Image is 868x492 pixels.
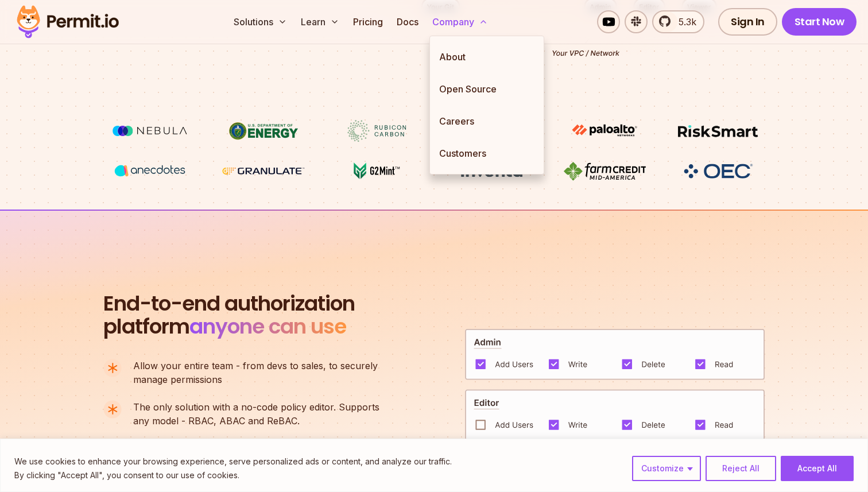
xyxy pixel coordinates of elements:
[561,160,648,182] img: Farm Credit
[430,41,544,73] a: About
[133,400,379,428] p: any model - RBAC, ABAC and ReBAC.
[561,120,648,141] img: paloalto
[672,15,696,29] span: 5.3k
[133,359,378,386] p: manage permissions
[229,10,292,33] button: Solutions
[296,10,344,33] button: Learn
[133,359,378,373] span: Allow your entire team - from devs to sales, to securely
[430,73,544,105] a: Open Source
[103,292,355,315] span: End-to-end authorization
[348,10,387,33] a: Pricing
[392,10,423,33] a: Docs
[718,8,777,36] a: Sign In
[189,312,346,341] span: anyone can use
[14,455,452,468] p: We use cookies to enhance your browsing experience, serve personalized ads or content, and analyz...
[334,120,420,142] img: Rubicon
[428,10,493,33] button: Company
[107,120,193,142] img: Nebula
[11,2,124,41] img: Permit logo
[675,120,761,142] img: Risksmart
[781,456,854,481] button: Accept All
[430,137,544,169] a: Customers
[103,292,355,338] h2: platform
[220,160,307,182] img: Granulate
[706,456,776,481] button: Reject All
[430,105,544,137] a: Careers
[14,468,452,482] p: By clicking "Accept All", you consent to our use of cookies.
[133,400,379,414] span: The only solution with a no-code policy editor. Supports
[681,162,755,180] img: OEC
[652,10,704,33] a: 5.3k
[782,8,857,36] a: Start Now
[334,160,420,182] img: G2mint
[220,120,307,142] img: US department of energy
[632,456,701,481] button: Customize
[107,160,193,181] img: vega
